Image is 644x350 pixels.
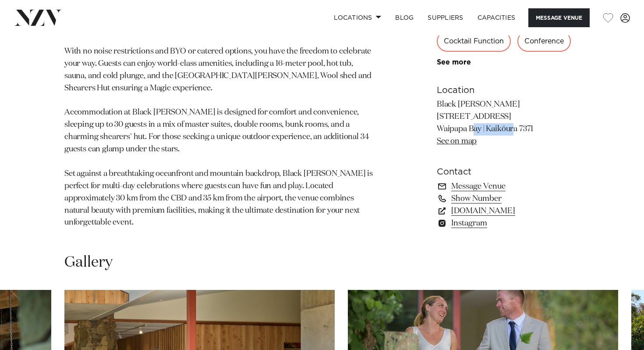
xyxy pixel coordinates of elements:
[517,31,571,52] div: Conference
[471,8,523,27] a: Capacities
[437,84,580,97] h6: Location
[437,137,477,145] a: See on map
[64,46,375,229] p: With no noise restrictions and BYO or catered options, you have the freedom to celebrate your way...
[437,217,580,229] a: Instagram
[437,165,580,178] h6: Contact
[437,192,580,204] a: Show Number
[437,204,580,217] a: [DOMAIN_NAME]
[437,99,580,148] p: Black [PERSON_NAME] [STREET_ADDRESS] Waipapa Bay | Kaikōura 7371
[437,31,511,52] div: Cocktail Function
[388,8,421,27] a: BLOG
[64,253,113,272] h2: Gallery
[528,8,590,27] button: Message Venue
[421,8,470,27] a: SUPPLIERS
[327,8,388,27] a: Locations
[437,180,580,192] a: Message Venue
[14,10,62,25] img: nzv-logo.png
